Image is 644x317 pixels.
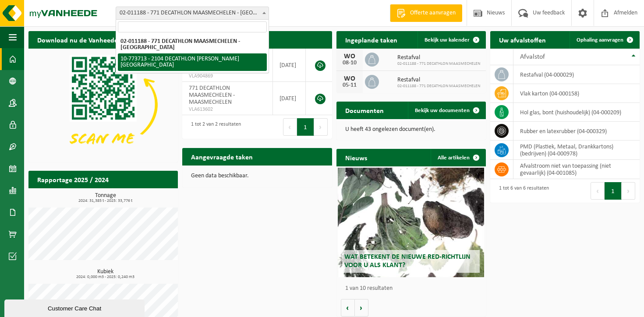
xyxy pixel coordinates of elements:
[344,254,471,269] span: Wat betekent de nieuwe RED-richtlijn voor u als klant?
[341,75,358,82] div: WO
[425,37,470,43] span: Bekijk uw kalender
[33,199,178,203] span: 2024: 31,385 t - 2025: 33,776 t
[28,31,145,48] h2: Download nu de Vanheede+ app!
[336,149,376,166] h2: Nieuws
[116,7,269,19] span: 02-011188 - 771 DECATHLON MAASMECHELEN - MAASMECHELEN
[513,65,640,84] td: restafval (04-000029)
[490,31,555,48] h2: Uw afvalstoffen
[118,53,267,71] li: 10-773713 - 2104 DECATHLON [PERSON_NAME][GEOGRAPHIC_DATA]
[408,102,485,119] a: Bekijk uw documenten
[577,37,623,43] span: Ophaling aanvragen
[341,60,358,66] div: 08-10
[273,49,306,82] td: [DATE]
[182,148,262,165] h2: Aangevraagde taken
[513,141,640,160] td: PMD (Plastiek, Metaal, Drankkartons) (bedrijven) (04-000978)
[513,103,640,122] td: hol glas, bont (huishoudelijk) (04-000209)
[33,275,178,279] span: 2024: 0,000 m3 - 2025: 0,240 m3
[390,4,462,22] a: Offerte aanvragen
[431,149,485,166] a: Alle artikelen
[513,84,640,103] td: vlak karton (04-000158)
[622,182,635,200] button: Next
[273,82,306,115] td: [DATE]
[33,269,178,279] h3: Kubiek
[513,160,640,179] td: afvalstroom niet van toepassing (niet gevaarlijk) (04-001085)
[520,53,545,60] span: Afvalstof
[336,102,393,119] h2: Documenten
[297,118,314,136] button: 1
[336,31,406,48] h2: Ingeplande taken
[513,122,640,141] td: rubber en latexrubber (04-000329)
[283,118,297,136] button: Previous
[338,168,484,277] a: Wat betekent de nieuwe RED-richtlijn voor u als klant?
[495,181,549,201] div: 1 tot 6 van 6 resultaten
[591,182,605,200] button: Previous
[28,171,117,188] h2: Rapportage 2025 / 2024
[397,77,480,84] span: Restafval
[408,9,458,18] span: Offerte aanvragen
[187,117,241,137] div: 1 tot 2 van 2 resultaten
[189,85,235,106] span: 771 DECATHLON MAASMECHELEN - MAASMECHELEN
[345,127,477,133] p: U heeft 43 ongelezen document(en).
[397,61,480,67] span: 02-011188 - 771 DECATHLON MAASMECHELEN
[189,106,265,113] span: VLA613602
[118,36,267,53] li: 02-011188 - 771 DECATHLON MAASMECHELEN - [GEOGRAPHIC_DATA]
[355,299,368,317] button: Volgende
[415,108,470,113] span: Bekijk uw documenten
[418,31,485,49] a: Bekijk uw kalender
[570,31,639,49] a: Ophaling aanvragen
[341,53,358,60] div: WO
[314,118,328,136] button: Next
[341,82,358,88] div: 05-11
[345,285,481,292] p: 1 van 10 resultaten
[4,298,146,317] iframe: chat widget
[397,54,480,61] span: Restafval
[116,7,269,20] span: 02-011188 - 771 DECATHLON MAASMECHELEN - MAASMECHELEN
[341,299,355,317] button: Vorige
[113,188,177,205] a: Bekijk rapportage
[605,182,622,200] button: 1
[28,49,178,161] img: Download de VHEPlus App
[189,73,265,80] span: VLA904869
[191,173,323,179] p: Geen data beschikbaar.
[33,193,178,203] h3: Tonnage
[397,84,480,89] span: 02-011188 - 771 DECATHLON MAASMECHELEN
